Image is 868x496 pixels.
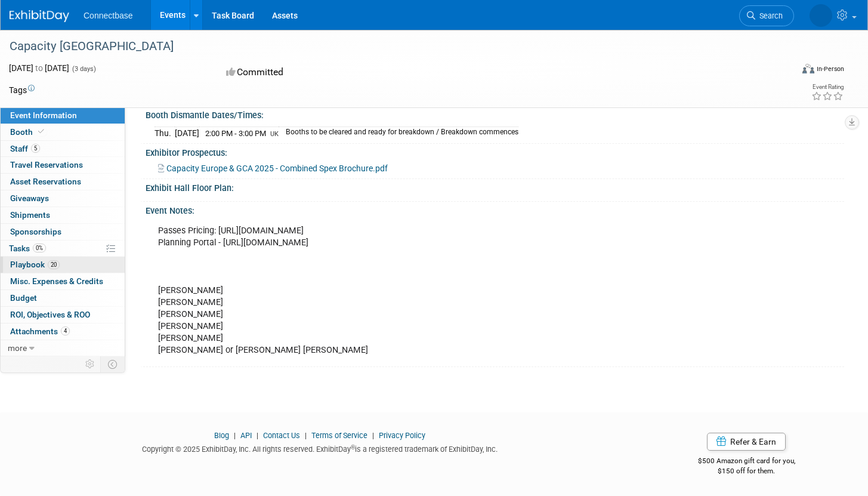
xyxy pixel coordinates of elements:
span: Booth [10,127,47,137]
img: ExhibitDay [10,10,69,22]
img: Jack Davey [810,4,832,27]
span: Search [755,11,783,20]
td: Personalize Event Tab Strip [80,356,101,372]
span: Giveaways [10,193,49,203]
a: Terms of Service [311,431,367,440]
div: Exhibitor Prospectus: [146,144,844,159]
a: Asset Reservations [1,174,125,190]
a: Blog [214,431,229,440]
span: 4 [61,326,70,335]
span: Sponsorships [10,227,61,236]
a: Event Information [1,107,125,124]
div: Booth Dismantle Dates/Times: [146,106,844,121]
span: Staff [10,144,40,153]
a: ROI, Objectives & ROO [1,307,125,323]
span: | [254,431,261,440]
a: Travel Reservations [1,157,125,173]
a: Misc. Expenses & Credits [1,273,125,289]
div: $150 off for them. [649,466,845,476]
a: Budget [1,290,125,306]
span: | [369,431,377,440]
div: Committed [223,62,489,83]
div: Passes Pricing: [URL][DOMAIN_NAME] Planning Portal - [URL][DOMAIN_NAME] [PERSON_NAME] [PERSON_NAM... [150,219,709,363]
span: 0% [33,244,46,252]
span: ROI, Objectives & ROO [10,310,90,319]
td: Thu. [155,127,175,139]
span: Misc. Expenses & Credits [10,276,103,286]
div: Event Rating [811,84,844,90]
a: Booth [1,124,125,140]
span: Capacity Europe & GCA 2025 - Combined Spex Brochure.pdf [166,164,388,173]
span: (3 days) [71,65,96,73]
span: Travel Reservations [10,160,83,170]
a: Search [739,5,794,26]
span: Connectbase [84,11,133,20]
a: Capacity Europe & GCA 2025 - Combined Spex Brochure.pdf [158,164,388,173]
span: | [231,431,239,440]
a: Refer & Earn [707,433,786,451]
span: Event Information [10,110,77,120]
div: Copyright © 2025 ExhibitDay, Inc. All rights reserved. ExhibitDay is a registered trademark of Ex... [9,441,631,455]
span: UK [270,130,279,138]
span: Attachments [10,326,70,336]
a: Privacy Policy [379,431,425,440]
a: Shipments [1,207,125,223]
div: Event Format [720,62,844,80]
a: Staff5 [1,141,125,157]
a: Giveaways [1,190,125,207]
div: In-Person [816,64,844,73]
div: $500 Amazon gift card for you, [649,448,845,476]
div: Event Notes: [146,202,844,217]
span: Budget [10,293,37,303]
td: [DATE] [175,127,199,139]
span: more [8,343,27,353]
span: 20 [48,260,60,269]
a: API [240,431,252,440]
div: Exhibit Hall Floor Plan: [146,179,844,194]
a: Tasks0% [1,241,125,257]
sup: ® [351,444,355,451]
span: to [33,63,45,73]
span: | [302,431,310,440]
a: Contact Us [263,431,300,440]
span: Playbook [10,260,60,269]
span: [DATE] [DATE] [9,63,69,73]
span: Tasks [9,244,46,253]
a: Attachments4 [1,324,125,340]
span: 2:00 PM - 3:00 PM [205,129,266,138]
i: Booth reservation complete [38,128,44,135]
span: 5 [31,144,40,153]
td: Toggle Event Tabs [101,356,125,372]
td: Booths to be cleared and ready for breakdown / Breakdown commences [279,127,518,139]
span: Asset Reservations [10,177,81,186]
td: Tags [9,84,35,96]
span: Shipments [10,210,50,220]
a: more [1,340,125,356]
img: Format-Inperson.png [802,64,814,73]
a: Playbook20 [1,257,125,273]
div: Capacity [GEOGRAPHIC_DATA] [5,36,773,57]
a: Sponsorships [1,224,125,240]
